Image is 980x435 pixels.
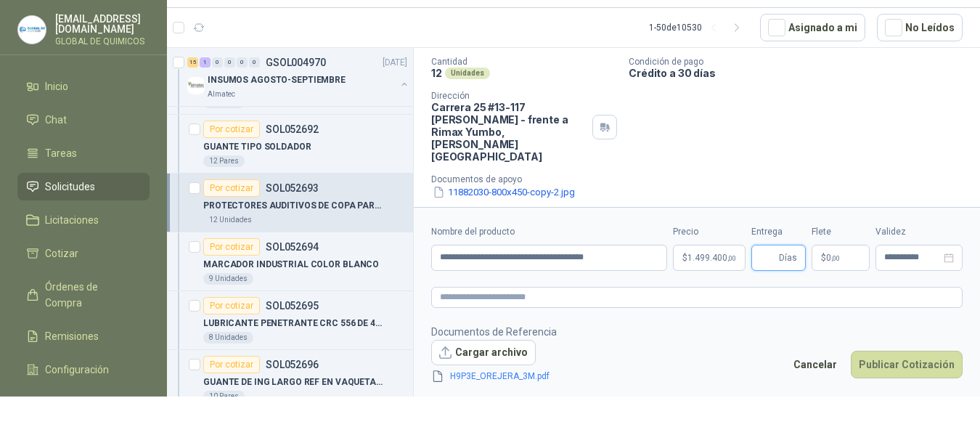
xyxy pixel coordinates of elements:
[431,225,667,239] label: Nombre del producto
[187,57,198,68] div: 15
[249,57,260,68] div: 0
[45,395,128,411] span: Manuales y ayuda
[45,112,67,128] span: Chat
[203,317,384,330] p: LUBRICANTE PENETRANTE CRC 556 DE 400ML
[203,214,258,226] div: 12 Unidades
[760,14,865,41] button: Asignado a mi
[203,140,311,154] p: GUANTE TIPO SOLDADOR
[45,279,136,311] span: Órdenes de Compra
[17,106,150,134] a: Chat
[821,253,826,262] span: $
[431,101,587,163] p: Carrera 25 #13-117 [PERSON_NAME] - frente a Rimax Yumbo , [PERSON_NAME][GEOGRAPHIC_DATA]
[17,273,150,317] a: Órdenes de Compra
[431,67,442,79] p: 12
[203,155,245,167] div: 12 Pares
[826,253,840,262] span: 0
[851,351,963,378] button: Publicar Cotización
[831,254,840,262] span: ,00
[203,199,384,213] p: PROTECTORES AUDITIVOS DE COPA PARA CASCO
[727,254,736,262] span: ,00
[266,57,326,68] p: GSOL004970
[45,78,68,94] span: Inicio
[45,245,78,261] span: Cotizar
[203,297,260,314] div: Por cotizar
[266,183,319,193] p: SOL052693
[431,91,587,101] p: Dirección
[203,391,245,402] div: 10 Pares
[167,232,413,291] a: Por cotizarSOL052694MARCADOR INDUSTRIAL COLOR BLANCO9 Unidades
[875,225,963,239] label: Validez
[17,73,150,100] a: Inicio
[445,68,490,79] div: Unidades
[187,54,410,100] a: 15 1 0 0 0 0 GSOL004970[DATE] Company LogoINSUMOS AGOSTO-SEPTIEMBREAlmatec
[45,362,109,378] span: Configuración
[649,16,748,39] div: 1 - 50 de 10530
[785,351,845,378] button: Cancelar
[431,324,573,340] p: Documentos de Referencia
[444,370,555,383] a: H9P3E_OREJERA_3M.pdf
[167,174,413,232] a: Por cotizarSOL052693PROTECTORES AUDITIVOS DE COPA PARA CASCO12 Unidades
[629,67,974,79] p: Crédito a 30 días
[45,179,95,195] span: Solicitudes
[629,57,974,67] p: Condición de pago
[779,245,797,270] span: Días
[167,291,413,350] a: Por cotizarSOL052695LUBRICANTE PENETRANTE CRC 556 DE 400ML8 Unidades
[877,14,963,41] button: No Leídos
[212,57,223,68] div: 0
[812,245,870,271] p: $ 0,00
[203,273,253,285] div: 9 Unidades
[17,389,150,417] a: Manuales y ayuda
[266,124,319,134] p: SOL052692
[45,328,99,344] span: Remisiones
[203,238,260,256] div: Por cotizar
[45,145,77,161] span: Tareas
[17,356,150,383] a: Configuración
[383,56,407,70] p: [DATE]
[224,57,235,68] div: 0
[203,121,260,138] div: Por cotizar
[203,356,260,373] div: Por cotizar
[203,179,260,197] div: Por cotizar
[266,359,319,370] p: SOL052696
[17,206,150,234] a: Licitaciones
[167,350,413,409] a: Por cotizarSOL052696GUANTE DE ING LARGO REF EN VAQUETA LARGO10 Pares
[431,57,617,67] p: Cantidad
[673,225,746,239] label: Precio
[208,73,346,87] p: INSUMOS AGOSTO-SEPTIEMBRE
[266,301,319,311] p: SOL052695
[431,174,974,184] p: Documentos de apoyo
[187,77,205,94] img: Company Logo
[55,37,150,46] p: GLOBAL DE QUIMICOS
[208,89,235,100] p: Almatec
[200,57,211,68] div: 1
[203,258,379,272] p: MARCADOR INDUSTRIAL COLOR BLANCO
[673,245,746,271] p: $1.499.400,00
[237,57,248,68] div: 0
[17,139,150,167] a: Tareas
[17,240,150,267] a: Cotizar
[17,173,150,200] a: Solicitudes
[431,340,536,366] button: Cargar archivo
[812,225,870,239] label: Flete
[203,375,384,389] p: GUANTE DE ING LARGO REF EN VAQUETA LARGO
[751,225,806,239] label: Entrega
[17,322,150,350] a: Remisiones
[55,14,150,34] p: [EMAIL_ADDRESS][DOMAIN_NAME]
[167,115,413,174] a: Por cotizarSOL052692GUANTE TIPO SOLDADOR12 Pares
[687,253,736,262] span: 1.499.400
[45,212,99,228] span: Licitaciones
[18,16,46,44] img: Company Logo
[266,242,319,252] p: SOL052694
[203,332,253,343] div: 8 Unidades
[431,184,576,200] button: 11882030-800x450-copy-2.jpg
